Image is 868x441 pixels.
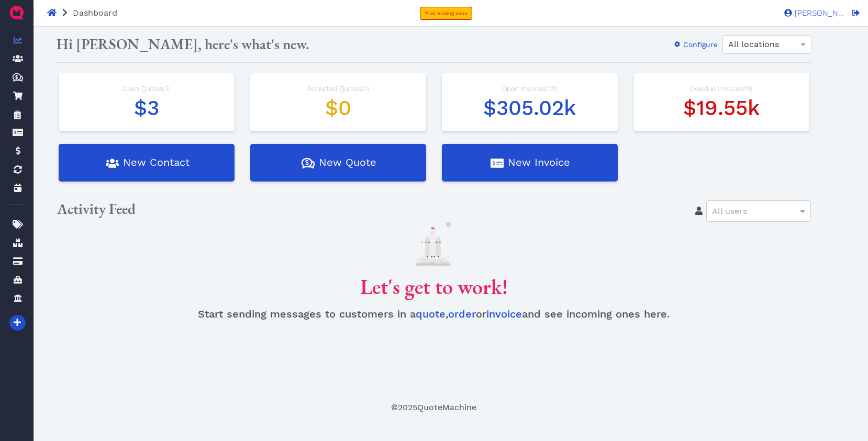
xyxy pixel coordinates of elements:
span: 3 [134,96,159,120]
tspan: $ [305,159,309,166]
a: invoice [486,308,522,320]
div: Open Quotes ( ) [69,84,224,94]
a: quote [416,308,446,320]
button: Configure [666,36,718,53]
button: New Invoice [442,144,618,182]
button: New Contact [59,144,235,182]
span: [PERSON_NAME] [792,9,844,17]
div: All users [707,201,810,221]
span: Dashboard [73,8,117,18]
span: Let's get to work! [360,273,508,300]
span: $0 [325,96,351,120]
span: 19551.250122070312 [683,96,760,120]
button: New Quote [250,144,426,182]
span: 305024.0148162842 [483,96,576,120]
a: Trial ending soon [420,7,472,20]
a: [PERSON_NAME] [779,8,844,17]
span: Configure [682,40,718,49]
span: Hi [PERSON_NAME], here's what's new. [57,35,309,53]
div: Overdue Invoices ( ) [644,84,799,94]
div: Accepted Quotes ( ) [261,84,416,94]
span: All locations [728,39,779,49]
span: 3 [165,85,169,93]
tspan: $ [15,74,18,80]
span: Activity Feed [57,199,136,218]
span: Start sending messages to customers in a , or and see incoming ones here. [198,308,670,320]
a: order [448,308,476,320]
span: 121 [548,85,555,93]
span: 13 [744,85,750,93]
img: QuoteM_icon_flat.png [8,4,25,21]
div: Open Invoices ( ) [452,84,607,94]
span: Trial ending soon [425,10,468,16]
span: 0 [363,85,367,93]
footer: © 2025 QuoteMachine [49,401,819,414]
img: launch.svg [408,222,460,265]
